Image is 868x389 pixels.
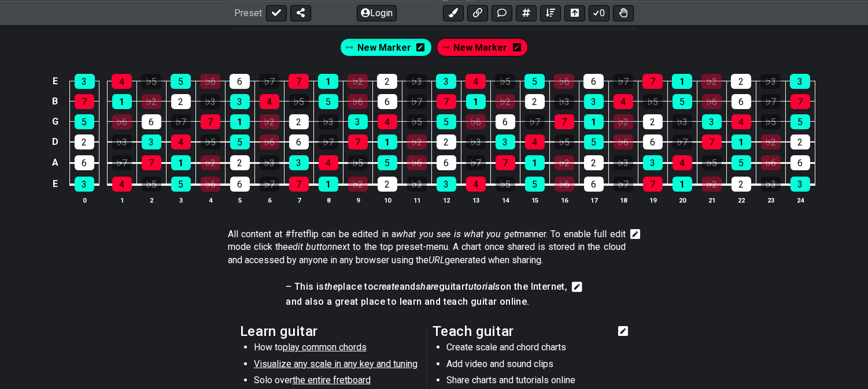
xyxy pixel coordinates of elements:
[377,74,397,89] div: 2
[171,155,191,170] div: 1
[319,155,338,170] div: 4
[142,155,161,170] div: 7
[348,94,368,109] div: ♭6
[378,114,397,129] div: 4
[343,194,372,207] th: 9
[318,74,338,89] div: 1
[461,194,490,207] th: 13
[348,74,368,89] div: ♭2
[348,177,368,192] div: ♭2
[496,155,515,170] div: 7
[319,114,338,129] div: ♭3
[496,94,515,109] div: ♭2
[436,74,456,89] div: 3
[289,74,309,89] div: 7
[496,134,515,149] div: 3
[254,194,284,207] th: 6
[402,194,431,207] th: 11
[407,177,427,192] div: ♭3
[289,94,309,109] div: ♭5
[673,114,692,129] div: ♭3
[638,194,667,207] th: 19
[378,94,397,109] div: 6
[572,280,582,294] i: Edit
[142,177,161,192] div: ♭5
[416,39,424,56] i: Edit marker
[697,194,726,207] th: 21
[643,155,663,170] div: 3
[555,94,574,109] div: ♭3
[584,114,604,129] div: 1
[230,177,250,192] div: 6
[466,155,486,170] div: ♭7
[513,39,521,56] i: Edit marker
[702,177,722,192] div: ♭2
[490,194,520,207] th: 14
[378,155,397,170] div: 5
[235,8,263,18] span: Preset
[319,134,338,149] div: ♭7
[673,94,692,109] div: 5
[761,114,781,129] div: ♭5
[443,5,464,21] button: Add an identical marker to each fretkit.
[319,177,338,192] div: 1
[583,74,604,89] div: 6
[348,155,368,170] div: ♭5
[613,74,633,89] div: ♭7
[70,194,99,207] th: 0
[446,341,611,357] li: Create scale and chord charts
[407,74,427,89] div: ♭3
[416,281,439,292] em: share
[673,177,692,192] div: 1
[614,94,633,109] div: 4
[584,177,604,192] div: 6
[732,134,751,149] div: 1
[437,94,456,109] div: 7
[378,134,397,149] div: 1
[348,134,368,149] div: 7
[357,5,397,21] button: Login
[608,194,638,207] th: 18
[437,134,456,149] div: 2
[554,74,574,89] div: ♭6
[289,134,309,149] div: 6
[171,134,191,149] div: 4
[614,155,633,170] div: ♭3
[673,134,692,149] div: ♭7
[437,114,456,129] div: 5
[260,155,279,170] div: ♭3
[702,94,722,109] div: ♭6
[284,194,313,207] th: 7
[643,94,663,109] div: ♭5
[466,94,486,109] div: 1
[112,134,132,149] div: ♭3
[525,94,545,109] div: 2
[107,194,136,207] th: 1
[732,94,751,109] div: 6
[407,114,427,129] div: ♭5
[555,114,574,129] div: 7
[48,71,62,91] td: E
[372,194,402,207] th: 10
[338,36,434,59] div: New Marker
[555,177,574,192] div: ♭6
[142,114,161,129] div: 6
[313,194,343,207] th: 8
[141,74,161,89] div: ♭5
[760,74,781,89] div: ♭3
[259,74,279,89] div: ♭7
[791,134,810,149] div: 2
[230,155,250,170] div: 2
[525,134,545,149] div: 4
[672,74,692,89] div: 1
[564,5,585,21] button: Toggle horizontal chord view
[225,194,254,207] th: 5
[618,325,629,339] i: Edit
[467,5,488,21] button: Add media link
[434,36,531,59] div: New Marker
[201,177,220,192] div: ♭6
[555,155,574,170] div: ♭2
[48,132,62,152] td: D
[407,155,427,170] div: ♭6
[732,155,751,170] div: 5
